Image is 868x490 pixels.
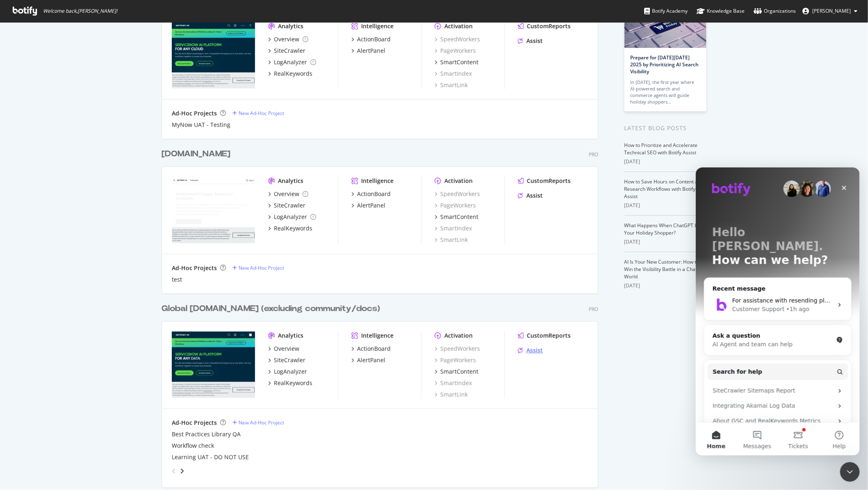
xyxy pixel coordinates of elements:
a: Overview [268,345,299,353]
iframe: Intercom live chat [696,167,860,456]
span: Welcome back, [PERSON_NAME] ! [43,8,117,14]
div: SiteCrawler [274,47,305,55]
a: RealKeywords [268,70,312,78]
a: ActionBoard [351,190,391,198]
div: SmartLink [435,81,468,89]
a: PageWorkers [435,201,476,210]
a: New Ad-Hoc Project [232,110,284,117]
div: Latest Blog Posts [624,124,707,133]
a: Global [DOMAIN_NAME] (excluding community/docs) [162,303,383,315]
a: SmartIndex [435,379,472,387]
div: Overview [274,345,299,353]
a: test [172,275,182,284]
div: angle-left [169,465,179,478]
div: New Ad-Hoc Project [239,264,284,271]
a: New Ad-Hoc Project [232,264,284,271]
a: MyNow UAT - Testing [172,121,230,129]
a: Best Practices Library QA [172,430,241,438]
a: Prepare for [DATE][DATE] 2025 by Prioritizing AI Search Visibility [631,54,699,75]
div: [DATE] [624,202,707,209]
div: SpeedWorkers [435,345,480,353]
a: ActionBoard [351,345,391,353]
a: LogAnalyzer [268,213,316,221]
div: Overview [274,190,299,198]
div: Ad-Hoc Projects [172,419,217,427]
span: Tim Manalo [812,7,851,14]
div: SiteCrawler [274,356,305,364]
div: SmartIndex [435,224,472,233]
div: SmartContent [440,368,478,376]
a: SiteCrawler [268,47,305,55]
a: Overview [268,190,308,198]
div: Activation [444,332,473,340]
div: ActionBoard [357,190,391,198]
div: angle-right [179,467,185,475]
div: AlertPanel [357,201,385,210]
a: PageWorkers [435,47,476,55]
div: PageWorkers [435,356,476,364]
div: Intelligence [361,332,394,340]
div: Ad-Hoc Projects [172,264,217,272]
a: Workflow check [172,442,214,450]
a: CustomReports [518,22,571,30]
div: RealKeywords [274,379,312,387]
a: SmartLink [435,391,468,399]
a: SmartIndex [435,70,472,78]
div: Pro [589,306,598,313]
div: LogAnalyzer [274,213,307,221]
a: New Ad-Hoc Project [232,419,284,426]
a: RealKeywords [268,379,312,387]
a: CustomReports [518,332,571,340]
a: Assist [518,192,543,200]
div: [DATE] [624,238,707,246]
div: LogAnalyzer [274,58,307,66]
iframe: Intercom live chat [840,462,860,482]
div: CustomReports [527,332,571,340]
a: SmartLink [435,236,468,244]
div: Analytics [278,332,303,340]
div: Assist [526,37,543,45]
div: Assist [526,346,543,355]
a: Learning UAT - DO NOT USE [172,453,249,461]
div: CustomReports [527,22,571,30]
div: LogAnalyzer [274,368,307,376]
a: SpeedWorkers [435,190,480,198]
div: [DATE] [624,158,707,165]
a: RealKeywords [268,224,312,233]
a: AlertPanel [351,47,385,55]
div: Analytics [278,22,303,30]
a: AlertPanel [351,201,385,210]
div: AlertPanel [357,356,385,364]
img: lightstep.com [172,22,255,88]
a: SpeedWorkers [435,35,480,43]
div: ActionBoard [357,35,391,43]
a: Assist [518,37,543,45]
div: Knowledge Base [697,7,745,15]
